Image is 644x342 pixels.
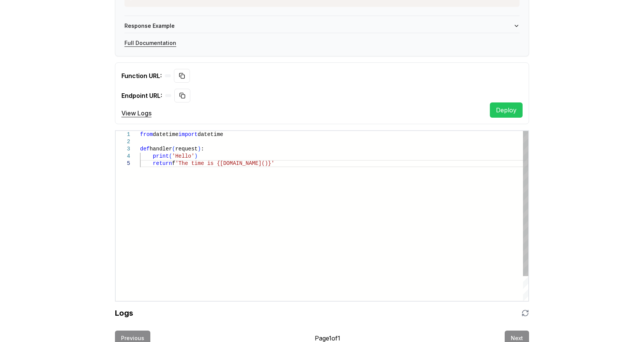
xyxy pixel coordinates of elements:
span: ) [194,153,198,159]
span: request [175,146,198,152]
span: import [179,131,198,137]
span: def [140,146,150,152]
span: 'The time is {[DOMAIN_NAME]()}' [175,160,274,166]
span: return [153,160,172,166]
div: 5 [116,160,130,167]
span: print [153,153,169,159]
span: handler [150,146,172,152]
span: from [140,131,153,137]
span: : [201,146,204,152]
span: ( [172,146,175,152]
div: 3 [116,145,130,153]
div: 1 [116,131,130,138]
span: Function URL: [121,71,162,80]
a: View Logs [121,109,484,118]
span: f [172,160,175,166]
span: ) [198,146,201,152]
div: 2 [116,138,130,145]
div: 4 [116,153,130,160]
button: Response Example [124,19,520,33]
span: 'Hello' [172,153,194,159]
button: Deploy [490,102,523,118]
span: datetime [153,131,179,137]
h2: Logs [115,308,133,318]
span: Endpoint URL: [121,91,162,100]
span: datetime [198,131,223,137]
span: ( [169,153,172,159]
a: Full Documentation [124,40,176,46]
